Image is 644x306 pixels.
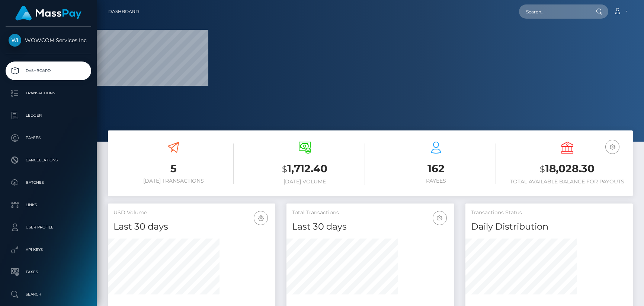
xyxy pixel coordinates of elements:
[6,218,91,237] a: User Profile
[245,179,365,185] h6: [DATE] Volume
[376,178,496,184] h6: Payees
[113,178,234,184] h6: [DATE] Transactions
[9,34,21,47] img: WOWCOM Services Inc
[9,155,88,166] p: Cancellations
[6,263,91,281] a: Taxes
[540,164,545,174] small: $
[108,4,139,19] a: Dashboard
[9,177,88,188] p: Batches
[471,209,627,217] h5: Transactions Status
[6,61,91,80] a: Dashboard
[6,173,91,192] a: Batches
[507,161,627,177] h3: 18,028.30
[9,266,88,278] p: Taxes
[6,129,91,147] a: Payees
[9,65,88,76] p: Dashboard
[6,196,91,214] a: Links
[245,161,365,177] h3: 1,712.40
[113,209,270,217] h5: USD Volume
[6,285,91,304] a: Search
[519,4,589,19] input: Search...
[376,161,496,176] h3: 162
[6,37,91,44] span: WOWCOM Services Inc
[9,222,88,233] p: User Profile
[9,88,88,99] p: Transactions
[282,164,287,174] small: $
[113,161,234,176] h3: 5
[9,199,88,211] p: Links
[6,106,91,125] a: Ledger
[15,6,81,20] img: MassPay Logo
[6,84,91,102] a: Transactions
[507,179,627,185] h6: Total Available Balance for Payouts
[292,209,448,217] h5: Total Transactions
[471,220,627,233] h4: Daily Distribution
[9,244,88,255] p: API Keys
[6,240,91,259] a: API Keys
[6,151,91,170] a: Cancellations
[9,132,88,143] p: Payees
[292,220,448,233] h4: Last 30 days
[9,110,88,121] p: Ledger
[113,220,270,233] h4: Last 30 days
[9,289,88,300] p: Search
